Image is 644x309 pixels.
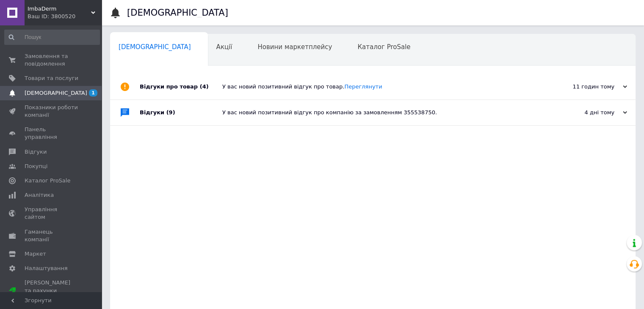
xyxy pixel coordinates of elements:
div: 4 дні тому [542,109,627,116]
div: Відгуки [140,100,222,125]
span: Каталог ProSale [25,177,70,185]
span: Товари та послуги [25,74,78,82]
div: У вас новий позитивний відгук про товар. [222,83,542,91]
div: У вас новий позитивний відгук про компанію за замовленням 355538750. [222,109,542,116]
a: Переглянути [344,83,382,90]
span: [DEMOGRAPHIC_DATA] [25,89,87,97]
div: 11 годин тому [542,83,627,91]
span: Акції [216,43,232,51]
span: Відгуки [25,148,47,156]
span: [PERSON_NAME] та рахунки [25,279,78,302]
span: Покупці [25,163,47,170]
span: 1 [89,89,97,97]
h1: [DEMOGRAPHIC_DATA] [127,8,228,18]
span: [DEMOGRAPHIC_DATA] [119,43,191,51]
span: Каталог ProSale [357,43,410,51]
span: (4) [200,83,209,90]
input: Пошук [4,30,100,45]
span: Гаманець компанії [25,228,78,243]
span: Маркет [25,250,46,258]
span: Показники роботи компанії [25,104,78,119]
span: (9) [166,109,175,116]
span: Аналітика [25,191,54,199]
span: Замовлення та повідомлення [25,52,78,68]
span: ImbaDerm [28,5,91,13]
span: Налаштування [25,265,68,272]
div: Відгуки про товар [140,74,222,99]
div: Ваш ID: 3800520 [28,13,102,20]
span: Управління сайтом [25,206,78,221]
span: Панель управління [25,126,78,141]
span: Новини маркетплейсу [257,43,332,51]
